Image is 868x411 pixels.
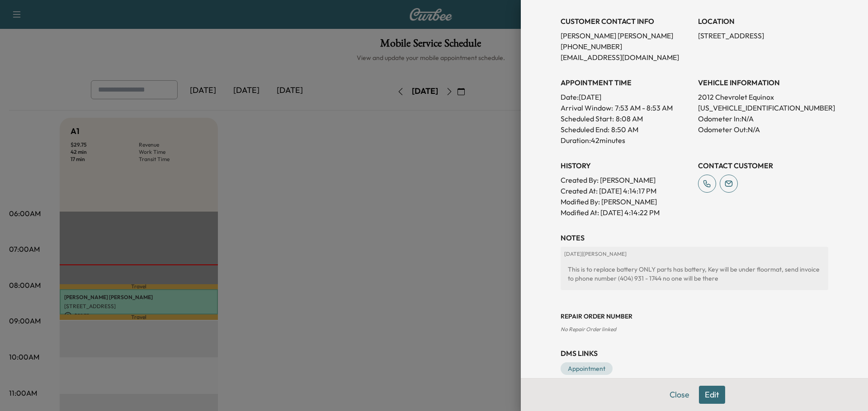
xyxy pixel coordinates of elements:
p: Scheduled Start: [561,113,614,124]
p: [STREET_ADDRESS] [698,30,828,41]
h3: VEHICLE INFORMATION [698,77,828,88]
p: Date: [DATE] [561,92,691,102]
h3: CUSTOMER CONTACT INFO [561,16,691,27]
p: Arrival Window: [561,102,691,113]
p: [PERSON_NAME] [PERSON_NAME] [561,30,691,41]
h3: NOTES [561,232,828,243]
p: [EMAIL_ADDRESS][DOMAIN_NAME] [561,52,691,63]
p: Created By : [PERSON_NAME] [561,175,691,185]
button: Edit [699,386,725,404]
p: Modified At : [DATE] 4:14:22 PM [561,207,691,218]
p: 8:50 AM [611,124,638,135]
h3: DMS Links [561,348,828,359]
h3: CONTACT CUSTOMER [698,160,828,171]
span: 7:53 AM - 8:53 AM [615,102,673,113]
div: This is to replace battery ONLY parts has battery, Key will be under floormat, send invoice to ph... [564,261,825,286]
p: [US_VEHICLE_IDENTIFICATION_NUMBER] [698,102,828,113]
p: Scheduled End: [561,124,609,135]
p: 2012 Chevrolet Equinox [698,92,828,102]
h3: History [561,160,691,171]
p: 8:08 AM [616,113,643,124]
span: No Repair Order linked [561,326,616,332]
p: [DATE] | [PERSON_NAME] [564,250,825,258]
p: Duration: 42 minutes [561,135,691,146]
button: Close [664,386,695,404]
p: Odometer Out: N/A [698,124,828,135]
a: Appointment [561,362,613,375]
h3: LOCATION [698,16,828,27]
h3: APPOINTMENT TIME [561,77,691,88]
p: [PHONE_NUMBER] [561,41,691,52]
h3: Repair Order number [561,312,828,321]
p: Created At : [DATE] 4:14:17 PM [561,185,691,196]
p: Odometer In: N/A [698,113,828,124]
p: Modified By : [PERSON_NAME] [561,196,691,207]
